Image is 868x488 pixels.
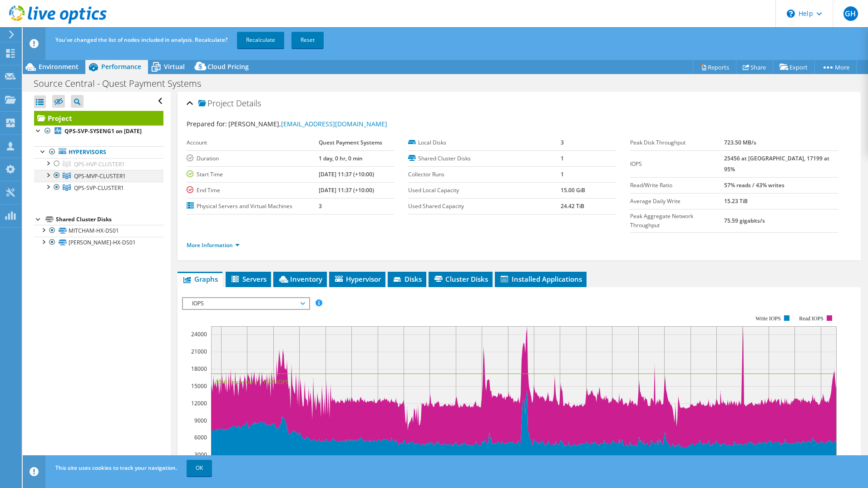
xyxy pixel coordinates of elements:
[34,125,163,137] a: QPS-SVP-SYSENG1 on [DATE]
[34,182,163,194] a: QPS-SVP-CLUSTER1
[187,186,319,195] label: End Time
[843,6,858,21] span: GH
[182,274,218,284] span: Graphs
[187,298,304,309] span: IOPS
[630,159,725,169] label: IOPS
[392,274,422,284] span: Disks
[187,241,240,249] a: More Information
[187,138,319,147] label: Account
[724,181,784,189] b: 57% reads / 43% writes
[30,79,215,89] h1: Source Central - Quest Payment Systems
[191,348,207,355] text: 21000
[561,170,564,178] b: 1
[319,139,382,146] b: Quest Payment Systems
[191,330,207,338] text: 24000
[319,186,374,194] b: [DATE] 11:37 (+10:00)
[561,139,564,146] b: 3
[34,146,163,158] a: Hypervisors
[561,186,585,194] b: 15.00 GiB
[74,184,124,192] span: QPS-SVP-CLUSTER1
[191,365,207,373] text: 18000
[408,138,561,147] label: Local Disks
[408,170,561,179] label: Collector Runs
[319,202,322,210] b: 3
[724,139,756,146] b: 723.50 MB/s
[187,170,319,179] label: Start Time
[74,172,126,180] span: QPS-MVP-CLUSTER1
[773,60,815,74] a: Export
[281,120,387,128] a: [EMAIL_ADDRESS][DOMAIN_NAME]
[630,181,725,190] label: Read/Write Ratio
[630,212,725,230] label: Peak Aggregate Network Throughput
[194,451,207,458] text: 3000
[34,225,163,237] a: MITCHAM-HX-DS01
[194,433,207,441] text: 6000
[408,202,561,211] label: Used Shared Capacity
[230,274,266,284] span: Servers
[34,158,163,170] a: QPS-HVP-CLUSTER1
[799,315,824,322] text: Read IOPS
[187,460,212,476] a: OK
[228,120,387,128] span: [PERSON_NAME],
[278,274,322,284] span: Inventory
[187,120,227,128] label: Prepared for:
[56,214,163,225] div: Shared Cluster Disks
[39,62,79,71] span: Environment
[74,160,125,168] span: QPS-HVP-CLUSTER1
[787,10,795,18] svg: \n
[814,60,857,74] a: More
[164,62,185,71] span: Virtual
[236,98,261,109] span: Details
[334,274,381,284] span: Hypervisor
[319,170,374,178] b: [DATE] 11:37 (+10:00)
[237,32,284,48] a: Recalculate
[408,154,561,163] label: Shared Cluster Disks
[724,217,765,224] b: 75.59 gigabits/s
[216,378,289,386] text: 95th Percentile = 17199 IOPS
[630,138,725,147] label: Peak Disk Throughput
[408,186,561,195] label: Used Local Capacity
[198,99,234,108] span: Project
[194,417,207,424] text: 9000
[55,36,227,44] span: You've changed the list of nodes included in analysis. Recalculate?
[561,154,564,162] b: 1
[191,399,207,407] text: 12000
[191,382,207,390] text: 15000
[724,197,748,205] b: 15.23 TiB
[755,315,781,322] text: Write IOPS
[319,154,363,162] b: 1 day, 0 hr, 0 min
[55,464,177,472] span: This site uses cookies to track your navigation.
[693,60,736,74] a: Reports
[187,202,319,211] label: Physical Servers and Virtual Machines
[34,170,163,182] a: QPS-MVP-CLUSTER1
[499,274,582,284] span: Installed Applications
[101,62,141,71] span: Performance
[34,237,163,249] a: [PERSON_NAME]-HX-DS01
[291,32,324,48] a: Reset
[207,62,249,71] span: Cloud Pricing
[561,202,584,210] b: 24.42 TiB
[433,274,488,284] span: Cluster Disks
[64,127,142,135] b: QPS-SVP-SYSENG1 on [DATE]
[724,154,829,173] b: 25456 at [GEOGRAPHIC_DATA], 17199 at 95%
[187,154,319,163] label: Duration
[736,60,773,74] a: Share
[630,197,725,206] label: Average Daily Write
[34,111,163,125] a: Project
